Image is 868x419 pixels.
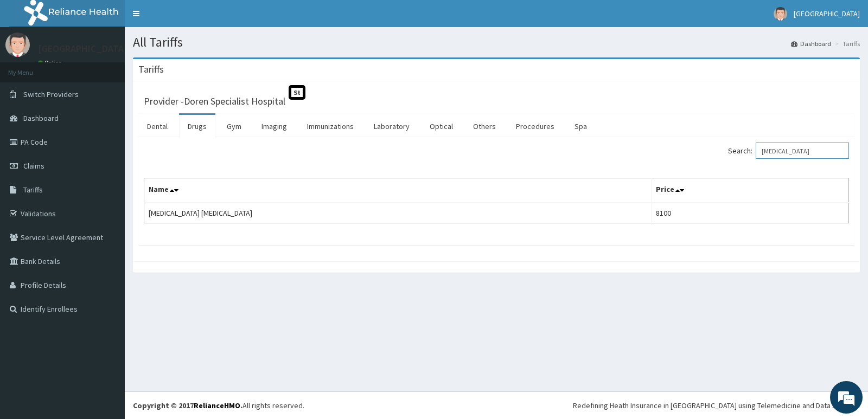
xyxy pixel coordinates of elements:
div: Redefining Heath Insurance in [GEOGRAPHIC_DATA] using Telemedicine and Data Science! [573,400,860,411]
div: Chat with us now [56,61,182,75]
textarea: Type your message and hit 'Enter' [5,296,207,334]
a: RelianceHMO [194,401,240,410]
span: St [289,85,305,100]
a: Spa [566,115,596,138]
footer: All rights reserved. [125,391,868,419]
span: We're online! [63,137,150,246]
label: Search: [728,143,849,159]
strong: Copyright © 2017 . [133,401,242,410]
img: User Image [774,7,787,21]
span: [GEOGRAPHIC_DATA] [794,9,860,18]
td: 8100 [651,203,848,223]
h1: All Tariffs [133,35,860,49]
div: Minimize live chat window [178,5,204,31]
input: Search: [756,143,849,159]
a: Gym [218,115,250,138]
a: Optical [421,115,462,138]
span: Claims [23,161,44,171]
td: [MEDICAL_DATA] [MEDICAL_DATA] [144,203,652,223]
a: Dental [138,115,176,138]
a: Laboratory [365,115,418,138]
span: Tariffs [23,185,43,195]
th: Name [144,178,652,203]
span: Switch Providers [23,89,79,99]
th: Price [651,178,848,203]
img: User Image [5,33,30,57]
a: Imaging [253,115,296,138]
p: [GEOGRAPHIC_DATA] [38,44,127,54]
h3: Tariffs [138,65,164,74]
a: Others [464,115,505,138]
a: Dashboard [791,39,831,48]
li: Tariffs [832,39,860,48]
a: Drugs [179,115,215,138]
h3: Provider - Doren Specialist Hospital [144,96,285,106]
a: Immunizations [298,115,362,138]
a: Online [38,59,64,67]
span: Dashboard [23,113,59,123]
a: Procedures [507,115,563,138]
img: d_794563401_company_1708531726252_794563401 [20,54,44,81]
